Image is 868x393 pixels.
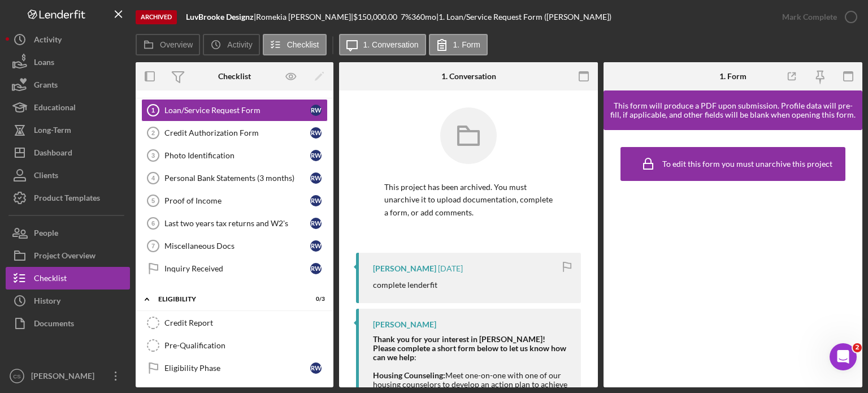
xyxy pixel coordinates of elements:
tspan: 4 [151,175,155,182]
div: Project Overview [34,244,96,270]
div: Photo Identification [164,151,310,160]
a: Eligibility PhaseRW [141,357,328,379]
tspan: 2 [151,129,155,136]
div: Mark Complete [782,6,837,28]
div: This form will produce a PDF upon submission. Profile data will pre-fill, if applicable, and othe... [609,101,857,119]
div: Educational [34,96,76,122]
span: 2 [853,343,862,352]
div: R W [310,263,322,274]
button: Activity [203,34,259,55]
iframe: Intercom live chat [830,343,857,370]
button: Educational [6,96,130,119]
a: Credit Report [141,312,328,334]
a: 2Credit Authorization FormRW [141,122,328,144]
a: Pre-Qualification [141,334,328,357]
div: | 1. Loan/Service Request Form ([PERSON_NAME]) [436,12,611,21]
div: Archived [136,10,177,24]
div: R W [310,172,322,184]
div: Loan/Service Request Form [164,106,310,115]
button: Grants [6,74,130,96]
div: 1. Conversation [441,72,496,81]
button: CS[PERSON_NAME] [6,365,130,387]
div: [PERSON_NAME] [28,365,102,390]
div: Checklist [218,72,251,81]
button: 1. Form [429,34,488,55]
b: LuvBrooke Designz [186,12,254,21]
button: Activity [6,28,130,51]
div: Clients [34,164,58,189]
tspan: 3 [151,152,155,159]
button: Documents [6,312,130,335]
a: 1Loan/Service Request FormRW [141,99,328,122]
button: People [6,222,130,244]
div: Activity [34,28,62,54]
button: Overview [136,34,200,55]
div: Long-Term [34,119,71,144]
div: R W [310,127,322,139]
div: | [186,12,256,21]
div: Grants [34,74,58,99]
div: R W [310,150,322,161]
button: Clients [6,164,130,187]
label: 1. Form [453,40,480,49]
button: Mark Complete [771,6,862,28]
button: Project Overview [6,244,130,267]
button: History [6,290,130,312]
div: Personal Bank Statements (3 months) [164,174,310,183]
a: 4Personal Bank Statements (3 months)RW [141,167,328,189]
label: Checklist [287,40,319,49]
div: [PERSON_NAME] [373,320,436,329]
div: Last two years tax returns and W2's [164,219,310,228]
div: Eligibility Phase [164,364,310,373]
div: R W [310,362,322,374]
a: 5Proof of IncomeRW [141,189,328,212]
div: 7 % [401,12,411,21]
tspan: 6 [151,220,155,227]
button: Checklist [6,267,130,290]
div: Inquiry Received [164,264,310,273]
div: Credit Report [164,318,327,327]
div: [PERSON_NAME] [373,264,436,273]
a: 7Miscellaneous DocsRW [141,235,328,257]
label: 1. Conversation [363,40,419,49]
div: Product Templates [34,187,100,212]
div: 360 mo [411,12,436,21]
div: $150,000.00 [353,12,401,21]
label: Activity [227,40,252,49]
p: complete lenderfit [373,279,437,291]
a: Dashboard [6,141,130,164]
div: Loans [34,51,54,76]
button: 1. Conversation [339,34,426,55]
strong: Housing Counseling: [373,370,445,380]
div: Documents [34,312,74,338]
div: 1. Form [719,72,747,81]
strong: Thank you for your interest in [PERSON_NAME]! Please complete a short form below to let us know h... [373,334,566,362]
label: Overview [160,40,193,49]
div: R W [310,218,322,229]
div: History [34,290,60,315]
a: 3Photo IdentificationRW [141,144,328,167]
div: ELIGIBILITY [158,296,297,303]
div: Pre-Qualification [164,341,327,350]
div: R W [310,195,322,206]
div: Credit Authorization Form [164,128,310,137]
div: Romekia [PERSON_NAME] | [256,12,353,21]
time: 2024-07-18 19:11 [438,264,463,273]
text: CS [13,373,20,379]
tspan: 7 [151,243,155,249]
a: Long-Term [6,119,130,141]
div: : [373,335,570,362]
button: Loans [6,51,130,74]
div: People [34,222,58,247]
div: R W [310,105,322,116]
button: Product Templates [6,187,130,209]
